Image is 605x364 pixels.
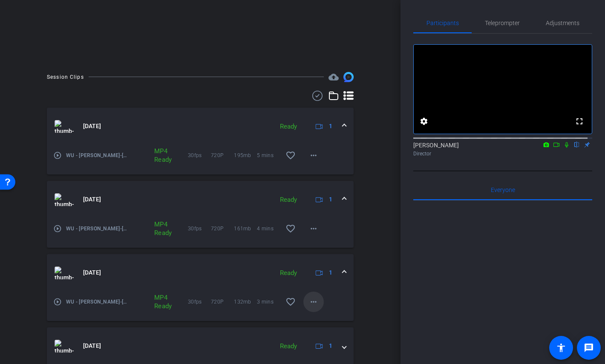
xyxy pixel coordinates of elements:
mat-icon: message [584,343,594,353]
span: 30fps [188,224,211,233]
span: 30fps [188,151,211,160]
span: [DATE] [83,341,101,350]
mat-icon: fullscreen [574,116,585,126]
mat-icon: more_horiz [308,224,319,234]
img: thumb-nail [55,193,74,206]
span: 1 [329,268,332,277]
div: Director [413,150,592,158]
span: WU - [PERSON_NAME]-[PERSON_NAME]-2025-09-23-13-42-10-413-0 [66,151,130,160]
mat-icon: cloud_upload [328,72,339,82]
div: [PERSON_NAME] [413,141,592,158]
div: MP4 Ready [150,293,167,310]
span: 720P [211,151,234,160]
div: MP4 Ready [150,220,167,237]
span: Destinations for your clips [328,72,339,82]
div: thumb-nail[DATE]Ready1 [47,218,354,248]
mat-icon: flip [572,140,582,148]
span: 720P [211,298,234,306]
span: [DATE] [83,122,101,131]
mat-icon: favorite_border [285,297,296,307]
div: Ready [276,268,301,278]
div: Ready [276,195,301,205]
div: Ready [276,122,301,132]
span: Everyone [491,187,515,193]
span: [DATE] [83,268,101,277]
div: Session Clips [47,73,84,81]
span: WU - [PERSON_NAME]-[PERSON_NAME]-2025-09-23-13-35-12-074-0 [66,298,130,306]
img: Session clips [343,72,354,82]
span: 195mb [234,151,257,160]
mat-icon: more_horiz [308,297,319,307]
mat-icon: play_circle_outline [53,151,62,160]
span: 5 mins [257,151,280,160]
span: Participants [426,20,459,26]
div: thumb-nail[DATE]Ready1 [47,292,354,321]
div: MP4 Ready [150,147,167,164]
img: thumb-nail [55,267,74,279]
mat-icon: favorite_border [285,224,296,234]
img: thumb-nail [55,120,74,133]
mat-icon: more_horiz [308,150,319,161]
mat-expansion-panel-header: thumb-nail[DATE]Ready1 [47,181,354,218]
span: 132mb [234,298,257,306]
mat-icon: play_circle_outline [53,224,62,233]
span: Teleprompter [485,20,520,26]
span: 4 mins [257,224,280,233]
mat-expansion-panel-header: thumb-nail[DATE]Ready1 [47,108,354,145]
span: 720P [211,224,234,233]
span: 1 [329,195,332,204]
div: Ready [276,341,301,351]
mat-icon: favorite_border [285,150,296,161]
mat-icon: play_circle_outline [53,298,62,306]
span: 30fps [188,298,211,306]
mat-expansion-panel-header: thumb-nail[DATE]Ready1 [47,254,354,292]
span: WU - [PERSON_NAME]-[PERSON_NAME]-2025-09-23-13-38-20-692-0 [66,224,130,233]
span: 161mb [234,224,257,233]
img: thumb-nail [55,340,74,353]
mat-icon: settings [419,116,429,126]
mat-icon: accessibility [556,343,566,353]
span: 1 [329,341,332,350]
span: Adjustments [546,20,579,26]
span: [DATE] [83,195,101,204]
div: thumb-nail[DATE]Ready1 [47,145,354,175]
span: 1 [329,122,332,131]
span: 3 mins [257,298,280,306]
